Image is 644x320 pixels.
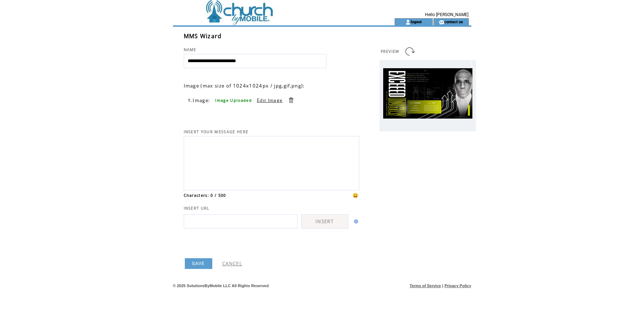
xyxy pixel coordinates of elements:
[381,49,400,54] span: PREVIEW
[352,219,358,224] img: help.gif
[173,284,269,288] span: © 2025 SolutionsByMobile LLC All Rights Reserved
[184,47,197,52] span: NAME
[257,97,283,103] a: Edit Image
[442,284,443,288] span: |
[184,82,305,89] span: Image (max size of 1024x1024px / jpg,gif,png):
[405,19,411,25] img: account_icon.gif
[425,12,468,17] span: Hello [PERSON_NAME]
[193,97,210,104] span: Image:
[288,97,294,104] a: Delete this item
[444,19,463,24] a: contact us
[439,19,444,25] img: contact_us_icon.gif
[353,192,359,199] span: 😀
[301,214,348,229] a: INSERT
[184,206,210,211] span: INSERT URL
[184,32,222,40] span: MMS Wizard
[188,98,192,103] span: 1.
[410,284,441,288] a: Terms of Service
[215,98,252,103] span: Image Uploaded
[445,284,471,288] a: Privacy Policy
[222,260,242,267] a: CANCEL
[411,19,422,24] a: logout
[184,193,226,198] span: Characters: 0 / 500
[184,129,249,134] span: INSERT YOUR MESSAGE HERE
[185,258,212,269] a: SAVE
